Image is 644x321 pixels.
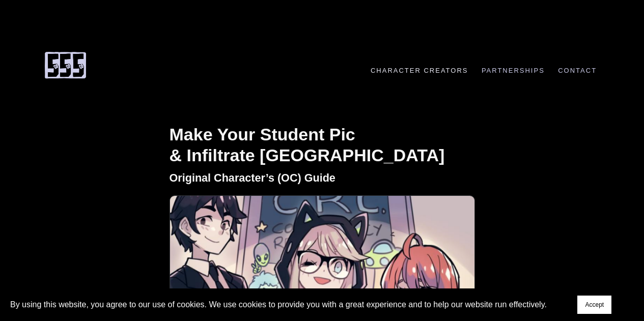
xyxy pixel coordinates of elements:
img: 555 Comic [42,51,88,79]
a: Character Creators [366,67,473,74]
h1: Make Your Student Pic & Infiltrate [GEOGRAPHIC_DATA] [170,124,475,166]
p: By using this website, you agree to our use of cookies. We use cookies to provide you with a grea... [10,298,547,311]
button: Accept [577,296,611,314]
a: Contact [553,67,602,74]
h2: Original Character’s (OC) Guide [170,171,475,185]
a: 555 Comic [42,56,88,72]
span: Accept [585,301,604,308]
a: Partnerships [477,67,550,74]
